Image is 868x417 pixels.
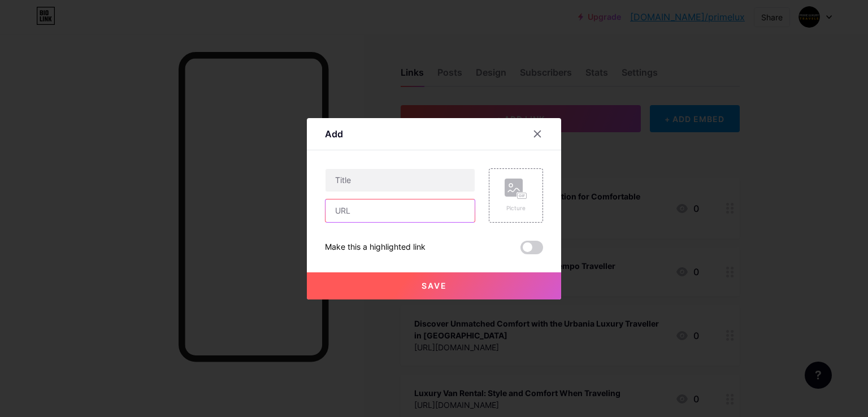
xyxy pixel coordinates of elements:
[325,127,343,141] div: Add
[505,204,527,212] div: Picture
[422,281,447,290] span: Save
[325,241,426,254] div: Make this a highlighted link
[325,199,475,222] input: URL
[307,272,561,299] button: Save
[325,169,475,192] input: Title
